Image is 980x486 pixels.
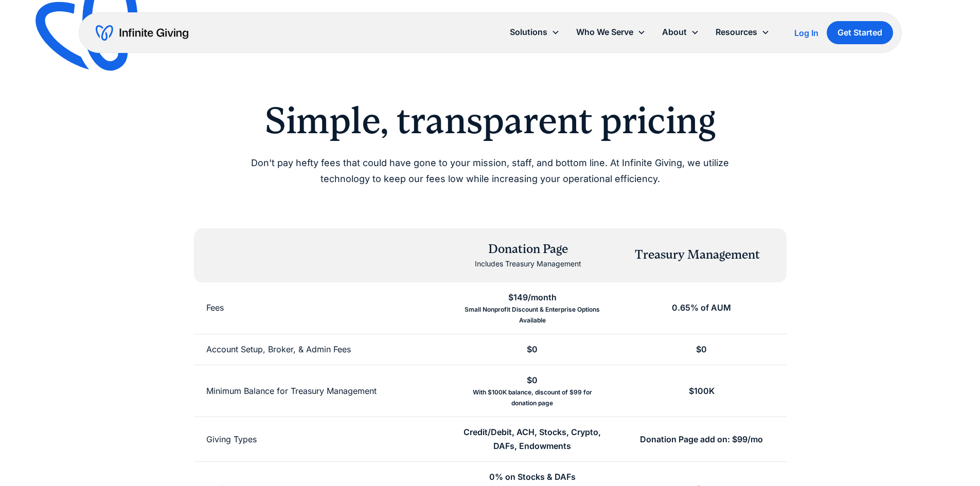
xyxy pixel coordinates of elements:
[508,291,557,304] div: $149/month
[527,373,538,387] div: $0
[206,301,224,315] div: Fees
[96,25,188,41] a: home
[460,425,604,453] div: Credit/Debit, ACH, Stocks, Crypto, DAFs, Endowments
[227,99,754,143] h2: Simple, transparent pricing
[206,433,257,446] div: Giving Types
[827,21,893,44] a: Get Started
[475,258,581,270] div: Includes Treasury Management
[640,433,763,446] div: Donation Page add on: $99/mo
[707,21,778,43] div: Resources
[576,25,633,39] div: Who We Serve
[654,21,707,43] div: About
[716,25,757,39] div: Resources
[696,343,707,356] div: $0
[794,29,818,37] div: Log In
[635,246,760,264] div: Treasury Management
[460,304,604,326] div: Small Nonprofit Discount & Enterprise Options Available
[206,343,351,356] div: Account Setup, Broker, & Admin Fees
[689,384,715,398] div: $100K
[662,25,687,39] div: About
[502,21,568,43] div: Solutions
[672,301,731,315] div: 0.65% of AUM
[475,241,581,258] div: Donation Page
[527,343,538,356] div: $0
[227,155,754,187] p: Don't pay hefty fees that could have gone to your mission, staff, and bottom line. At Infinite Gi...
[206,384,377,398] div: Minimum Balance for Treasury Management
[510,25,547,39] div: Solutions
[794,27,818,39] a: Log In
[460,387,604,408] div: With $100K balance, discount of $99 for donation page
[568,21,654,43] div: Who We Serve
